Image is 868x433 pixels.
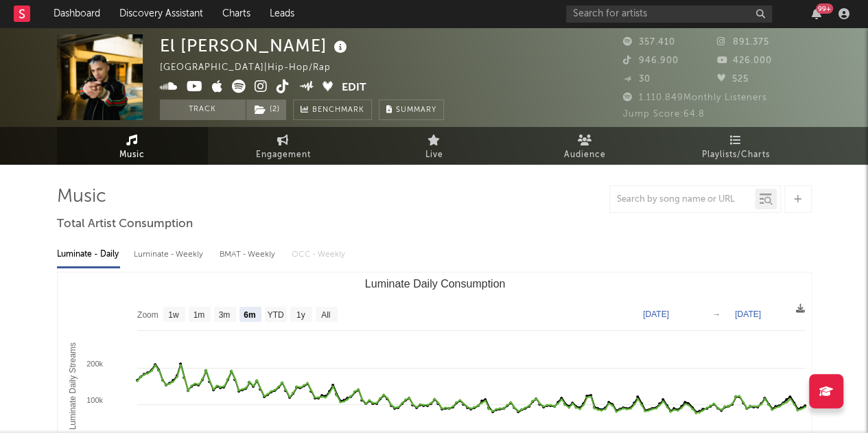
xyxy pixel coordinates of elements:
[218,310,230,320] text: 3m
[661,127,812,165] a: Playlists/Charts
[623,75,650,84] span: 30
[643,309,669,319] text: [DATE]
[57,216,193,233] span: Total Artist Consumption
[364,278,505,290] text: Luminate Daily Consumption
[623,56,679,65] span: 946.900
[425,147,443,163] span: Live
[623,38,675,47] span: 357.410
[57,127,208,165] a: Music
[702,147,770,163] span: Playlists/Charts
[208,127,359,165] a: Engagement
[160,60,347,76] div: [GEOGRAPHIC_DATA] | Hip-Hop/Rap
[321,310,330,320] text: All
[86,396,103,404] text: 100k
[267,310,283,320] text: YTD
[256,147,311,163] span: Engagement
[160,100,246,120] button: Track
[564,147,606,163] span: Audience
[379,100,444,120] button: Summary
[359,127,510,165] a: Live
[57,243,120,266] div: Luminate - Daily
[816,3,833,14] div: 99 +
[86,360,103,368] text: 200k
[712,309,720,319] text: →
[396,106,436,114] span: Summary
[168,310,179,320] text: 1w
[812,8,821,19] button: 99+
[623,93,767,102] span: 1.110.849 Monthly Listeners
[566,5,772,23] input: Search for artists
[735,309,761,319] text: [DATE]
[610,194,755,205] input: Search by song name or URL
[119,147,145,163] span: Music
[342,80,366,97] button: Edit
[623,110,705,119] span: Jump Score: 64.8
[220,243,278,266] div: BMAT - Weekly
[312,102,364,119] span: Benchmark
[67,342,77,430] text: Luminate Daily Streams
[244,310,255,320] text: 6m
[510,127,661,165] a: Audience
[293,100,372,120] a: Benchmark
[296,310,305,320] text: 1y
[134,243,206,266] div: Luminate - Weekly
[137,310,159,320] text: Zoom
[717,75,749,84] span: 525
[717,56,772,65] span: 426.000
[193,310,204,320] text: 1m
[160,34,351,57] div: El [PERSON_NAME]
[246,100,287,120] span: ( 2 )
[246,100,286,120] button: (2)
[717,38,769,47] span: 891.375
